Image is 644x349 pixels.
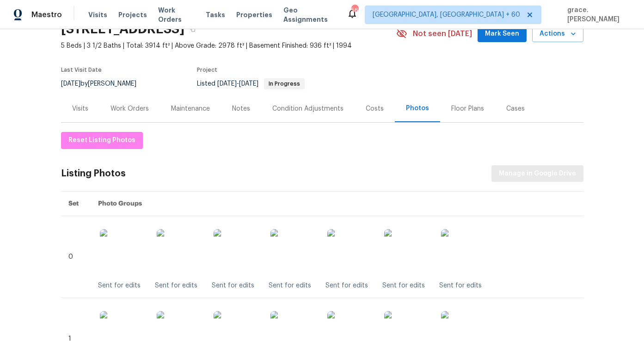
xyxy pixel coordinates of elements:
[373,10,520,19] span: [GEOGRAPHIC_DATA], [GEOGRAPHIC_DATA] + 60
[532,25,583,43] button: Actions
[451,104,484,113] div: Floor Plans
[269,281,311,290] div: Sent for edits
[272,104,343,113] div: Condition Adjustments
[283,6,336,24] span: Geo Assignments
[61,67,102,73] span: Last Visit Date
[217,81,237,87] span: [DATE]
[265,81,304,87] span: In Progress
[155,281,197,290] div: Sent for edits
[439,281,482,290] div: Sent for edits
[72,104,88,113] div: Visits
[206,12,225,18] span: Tasks
[506,104,525,113] div: Cases
[239,81,258,87] span: [DATE]
[485,28,519,40] span: Mark Seen
[110,104,149,113] div: Work Orders
[236,10,272,19] span: Properties
[499,168,576,180] span: Manage in Google Drive
[212,281,254,290] div: Sent for edits
[478,25,527,43] button: Mark Seen
[31,10,62,19] span: Maestro
[61,169,126,178] div: Listing Photos
[325,281,368,290] div: Sent for edits
[491,165,583,182] button: Manage in Google Drive
[61,216,91,298] td: 0
[68,135,135,146] span: Reset Listing Photos
[382,281,425,290] div: Sent for edits
[61,192,91,216] th: Set
[118,10,147,19] span: Projects
[88,10,107,19] span: Visits
[158,6,195,24] span: Work Orders
[98,281,141,290] div: Sent for edits
[61,78,147,89] div: by [PERSON_NAME]
[564,6,630,24] span: grace.[PERSON_NAME]
[171,104,210,113] div: Maintenance
[61,132,143,149] button: Reset Listing Photos
[232,104,250,113] div: Notes
[217,81,258,87] span: -
[61,41,396,50] span: 5 Beds | 3 1/2 Baths | Total: 3914 ft² | Above Grade: 2978 ft² | Basement Finished: 936 ft² | 1994
[61,81,80,87] span: [DATE]
[197,67,217,73] span: Project
[197,81,305,87] span: Listed
[540,28,576,40] span: Actions
[413,29,472,38] span: Not seen [DATE]
[406,104,429,113] div: Photos
[91,192,583,216] th: Photo Groups
[61,25,184,34] h2: [STREET_ADDRESS]
[351,6,358,15] div: 568
[366,104,384,113] div: Costs
[184,21,201,37] button: Copy Address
